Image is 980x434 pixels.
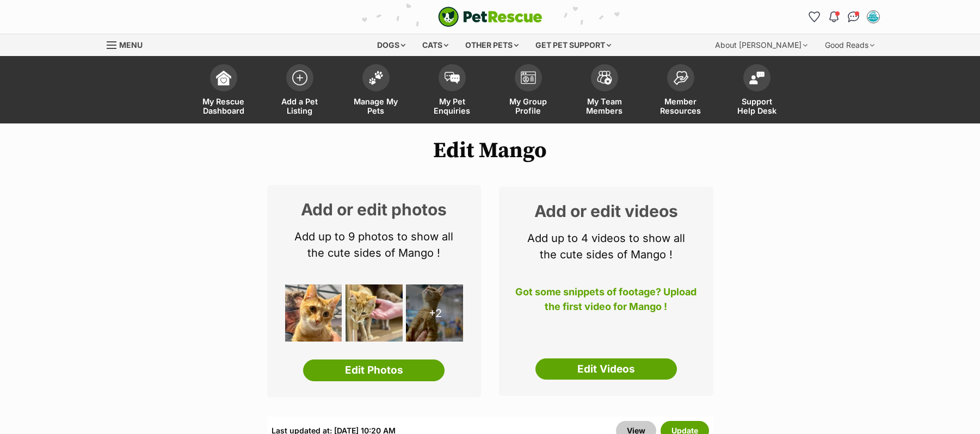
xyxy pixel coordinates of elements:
[521,71,536,84] img: group-profile-icon-3fa3cf56718a62981997c0bc7e787c4b2cf8bcc04b72c1350f741eb67cf2f40e.svg
[868,11,879,22] img: Kathleen Keefe profile pic
[438,7,543,27] a: PetRescue
[338,59,414,123] a: Manage My Pets
[275,97,324,115] span: Add a Pet Listing
[216,70,231,85] img: dashboard-icon-eb2f2d2d3e046f16d808141f083e7271f6b2e854fb5c12c21221c1fb7104beca.svg
[643,59,719,123] a: Member Resources
[673,71,688,85] img: member-resources-icon-8e73f808a243e03378d46382f2149f9095a855e16c252ad45f914b54edf8863c.svg
[199,97,248,115] span: My Rescue Dashboard
[283,201,465,218] h2: Add or edit photos
[406,284,463,342] div: +2
[490,59,566,123] a: My Group Profile
[825,8,843,26] button: Notifications
[848,11,859,22] img: chat-41dd97257d64d25036548639549fe6c8038ab92f7586957e7f3b1b290dea8141.svg
[580,97,629,115] span: My Team Members
[817,34,882,56] div: Good Reads
[656,97,705,115] span: Member Resources
[414,59,490,123] a: My Pet Enquiries
[865,8,882,26] button: My account
[428,97,477,115] span: My Pet Enquiries
[845,8,862,26] a: Conversations
[415,34,456,56] div: Cats
[119,40,143,49] span: Menu
[829,11,838,22] img: notifications-46538b983faf8c2785f20acdc204bb7945ddae34d4c08c2a6579f10ce5e182be.svg
[352,97,400,115] span: Manage My Pets
[749,71,765,84] img: help-desk-icon-fdf02630f3aa405de69fd3d07c3f3aa587a6932b1a1747fa1d2bba05be0121f9.svg
[504,97,553,115] span: My Group Profile
[566,59,643,123] a: My Team Members
[535,358,677,380] a: Edit Videos
[303,359,445,381] a: Edit Photos
[515,203,697,219] h2: Add or edit videos
[368,71,384,85] img: manage-my-pets-icon-02211641906a0b7f246fdf0571729dbe1e7629f14944591b6c1af311fb30b64b.svg
[438,7,543,27] img: logo-cat-932fe2b9b8326f06289b0f2fb663e598f794de774fb13d1741a6617ecf9a85b4.svg
[458,34,526,56] div: Other pets
[515,230,697,263] p: Add up to 4 videos to show all the cute sides of Mango !
[186,59,262,123] a: My Rescue Dashboard
[283,228,465,261] p: Add up to 9 photos to show all the cute sides of Mango !
[719,59,795,123] a: Support Help Desk
[528,34,619,56] div: Get pet support
[107,34,150,54] a: Menu
[445,72,460,84] img: pet-enquiries-icon-7e3ad2cf08bfb03b45e93fb7055b45f3efa6380592205ae92323e6603595dc1f.svg
[597,71,612,85] img: team-members-icon-5396bd8760b3fe7c0b43da4ab00e1e3bb1a5d9ba89233759b79545d2d3fc5d0d.svg
[707,34,815,56] div: About [PERSON_NAME]
[806,8,823,26] a: Favourites
[515,284,697,320] p: Got some snippets of footage? Upload the first video for Mango !
[292,70,307,85] img: add-pet-listing-icon-0afa8454b4691262ce3f59096e99ab1cd57d4a30225e0717b998d2c9b9846f56.svg
[732,97,781,115] span: Support Help Desk
[806,8,882,26] ul: Account quick links
[262,59,338,123] a: Add a Pet Listing
[369,34,413,56] div: Dogs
